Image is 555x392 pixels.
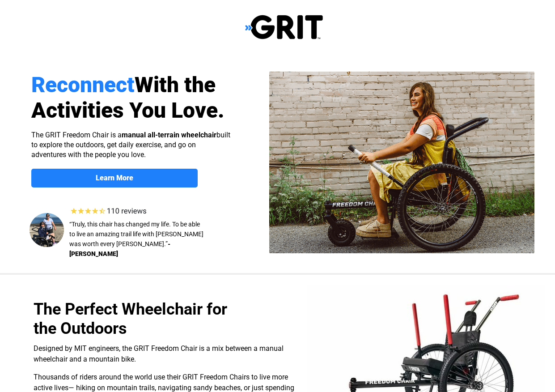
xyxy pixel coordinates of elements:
span: Reconnect [31,72,135,98]
span: The Perfect Wheelchair for the Outdoors [34,300,227,338]
span: Designed by MIT engineers, the GRIT Freedom Chair is a mix between a manual wheelchair and a moun... [34,344,284,363]
strong: Learn More [96,174,133,182]
span: The GRIT Freedom Chair is a built to explore the outdoors, get daily exercise, and go on adventur... [31,131,230,159]
a: Learn More [31,169,198,187]
span: With the [135,72,216,98]
span: “Truly, this chair has changed my life. To be able to live an amazing trail life with [PERSON_NAM... [69,221,203,247]
strong: manual all-terrain wheelchair [122,131,216,139]
span: Activities You Love. [31,98,225,123]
